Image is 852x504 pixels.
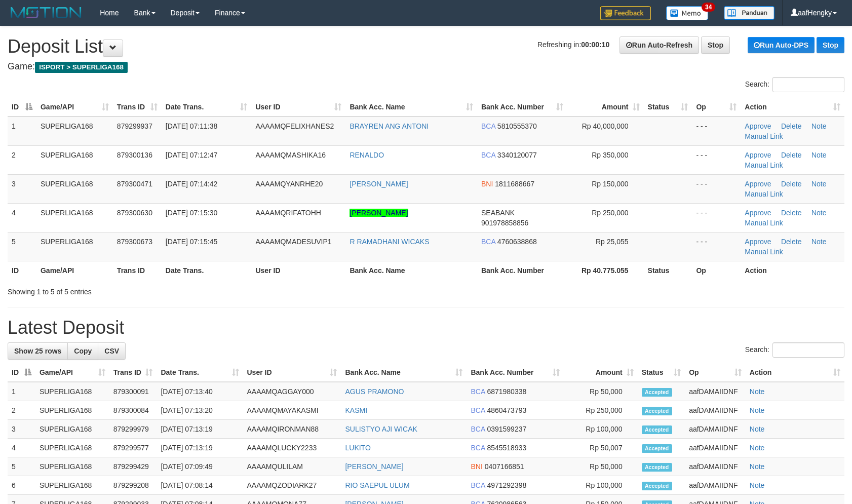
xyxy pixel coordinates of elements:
td: 879300091 [109,382,157,401]
td: [DATE] 07:13:19 [157,439,243,457]
span: Rp 25,055 [596,238,629,246]
span: CSV [104,347,119,355]
a: Note [811,122,827,130]
th: Trans ID [113,261,162,280]
td: 5 [8,457,35,476]
td: [DATE] 07:13:19 [157,420,243,439]
a: Note [750,481,765,489]
th: Game/API: activate to sort column ascending [35,363,109,382]
td: AAAAMQZODIARK27 [243,476,341,495]
td: 3 [8,174,36,203]
label: Search: [745,342,844,358]
td: 4 [8,203,36,232]
td: Rp 50,007 [564,439,637,457]
th: Trans ID: activate to sort column ascending [109,363,157,382]
a: Note [811,238,827,246]
td: aafDAMAIIDNF [685,476,746,495]
span: [DATE] 07:14:42 [166,180,217,188]
span: BCA [471,387,485,396]
td: [DATE] 07:13:40 [157,382,243,401]
td: AAAAMQMAYAKASMI [243,401,341,420]
a: CSV [98,342,126,360]
a: Manual Link [745,161,783,169]
span: AAAAMQYANRHE20 [255,180,323,188]
a: Approve [745,238,771,246]
span: Refreshing in: [537,41,609,49]
td: aafDAMAIIDNF [685,457,746,476]
th: Date Trans.: activate to sort column ascending [162,98,252,117]
td: 4 [8,439,35,457]
a: Note [750,444,765,452]
span: Copy 0407166851 to clipboard [485,462,524,471]
td: - - - [692,145,741,174]
span: Rp 250,000 [592,209,628,217]
td: 2 [8,401,35,420]
input: Search: [772,77,844,92]
td: [DATE] 07:13:20 [157,401,243,420]
a: LUKITO [345,444,370,452]
td: SUPERLIGA168 [36,232,113,261]
span: Copy 5810555370 to clipboard [497,122,537,130]
td: SUPERLIGA168 [35,457,109,476]
span: Copy 4760638868 to clipboard [497,238,537,246]
span: 879300136 [117,151,152,159]
td: Rp 100,000 [564,476,637,495]
a: Note [811,209,827,217]
td: AAAAMQAGGAY000 [243,382,341,401]
a: Manual Link [745,248,783,256]
span: [DATE] 07:12:47 [166,151,217,159]
th: Date Trans.: activate to sort column ascending [157,363,243,382]
td: AAAAMQIRONMAN88 [243,420,341,439]
a: Approve [745,180,771,188]
span: [DATE] 07:11:38 [166,122,217,130]
td: SUPERLIGA168 [36,117,113,146]
a: Show 25 rows [8,342,68,360]
span: Copy 8545518933 to clipboard [487,444,526,452]
span: Copy [74,347,92,355]
td: SUPERLIGA168 [36,203,113,232]
span: Accepted [642,425,672,434]
th: Game/API [36,261,113,280]
th: Status [644,261,692,280]
a: Approve [745,151,771,159]
td: aafDAMAIIDNF [685,382,746,401]
th: Status: activate to sort column ascending [644,98,692,117]
td: SUPERLIGA168 [36,174,113,203]
th: Status: activate to sort column ascending [638,363,685,382]
span: Accepted [642,463,672,472]
h1: Deposit List [8,36,844,57]
th: User ID [251,261,345,280]
a: Delete [781,180,801,188]
label: Search: [745,77,844,92]
td: SUPERLIGA168 [36,145,113,174]
span: Copy 4860473793 to clipboard [487,406,526,414]
th: Action: activate to sort column ascending [746,363,844,382]
td: SUPERLIGA168 [35,420,109,439]
td: AAAAMQULILAM [243,457,341,476]
a: Copy [67,342,98,360]
span: BNI [471,462,482,471]
span: AAAAMQMADESUVIP1 [255,238,331,246]
span: Show 25 rows [14,347,61,355]
td: SUPERLIGA168 [35,476,109,495]
a: Note [811,180,827,188]
span: Accepted [642,407,672,415]
span: Rp 150,000 [592,180,628,188]
span: BNI [481,180,493,188]
span: Accepted [642,482,672,490]
img: MOTION_logo.png [8,5,85,20]
td: - - - [692,232,741,261]
span: [DATE] 07:15:30 [166,209,217,217]
input: Search: [772,342,844,358]
td: aafDAMAIIDNF [685,401,746,420]
span: Copy 1811688667 to clipboard [495,180,534,188]
a: Manual Link [745,190,783,198]
span: SEABANK [481,209,515,217]
h4: Game: [8,62,844,72]
a: Manual Link [745,219,783,227]
th: Bank Acc. Name: activate to sort column ascending [341,363,467,382]
td: 879300084 [109,401,157,420]
td: aafDAMAIIDNF [685,439,746,457]
span: 879299937 [117,122,152,130]
span: Rp 350,000 [592,151,628,159]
